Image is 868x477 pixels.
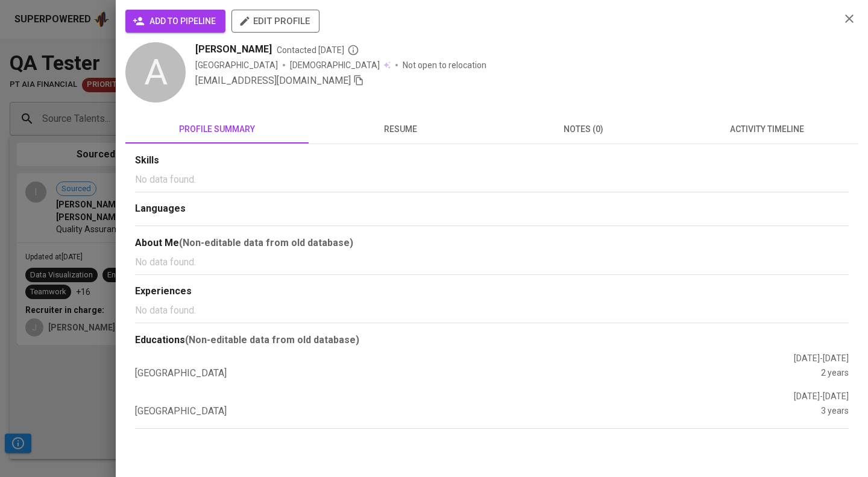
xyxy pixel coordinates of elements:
span: [DATE] - [DATE] [794,391,849,401]
b: (Non-editable data from old database) [179,237,353,248]
span: edit profile [241,13,310,29]
span: activity timeline [682,122,851,137]
a: edit profile [231,16,319,25]
span: Contacted [DATE] [277,44,359,56]
span: notes (0) [499,122,668,137]
div: Skills [135,154,849,168]
p: No data found. [135,172,849,187]
span: profile summary [133,122,301,137]
b: (Non-editable data from old database) [185,334,359,346]
button: edit profile [231,10,319,33]
div: 3 years [821,405,849,419]
span: resume [316,122,485,137]
div: [GEOGRAPHIC_DATA] [135,405,821,419]
span: [DEMOGRAPHIC_DATA] [290,59,382,71]
span: add to pipeline [135,14,216,29]
div: A [125,42,186,103]
span: [DATE] - [DATE] [794,353,849,363]
p: Not open to relocation [403,59,486,71]
div: About Me [135,236,849,250]
div: [GEOGRAPHIC_DATA] [195,59,278,71]
div: Educations [135,333,849,347]
div: Languages [135,202,849,216]
span: [PERSON_NAME] [195,42,272,57]
div: 2 years [821,367,849,381]
button: add to pipeline [125,10,225,33]
svg: By Batam recruiter [347,44,359,56]
div: [GEOGRAPHIC_DATA] [135,367,821,381]
p: No data found. [135,303,849,318]
span: [EMAIL_ADDRESS][DOMAIN_NAME] [195,75,351,86]
div: Experiences [135,285,849,299]
p: No data found. [135,255,849,270]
